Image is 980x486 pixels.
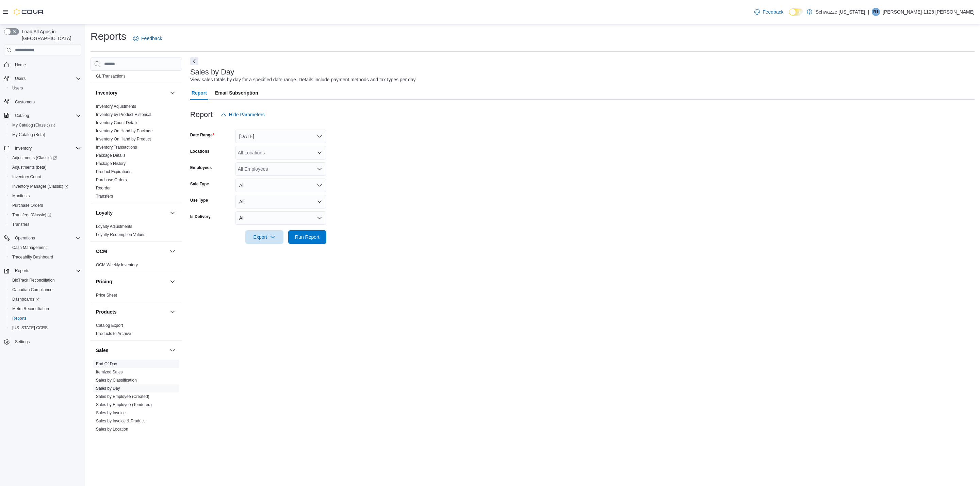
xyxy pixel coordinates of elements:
[96,104,136,109] span: Inventory Adjustments
[12,132,45,137] span: My Catalog (Beta)
[15,76,26,81] span: Users
[19,28,81,42] span: Load All Apps in [GEOGRAPHIC_DATA]
[7,243,84,252] button: Cash Management
[96,262,138,268] span: OCM Weekly Inventory
[10,286,81,294] span: Canadian Compliance
[12,74,28,83] button: Users
[96,292,117,298] span: Price Sheet
[12,245,47,250] span: Cash Management
[12,212,51,218] span: Transfers (Classic)
[10,295,42,303] a: Dashboards
[12,85,23,91] span: Users
[91,30,126,43] h1: Reports
[96,177,127,183] span: Purchase Orders
[96,74,126,79] a: GL Transactions
[96,112,151,117] span: Inventory by Product Historical
[190,132,214,138] label: Date Range
[12,234,81,242] span: Operations
[91,360,182,477] div: Sales
[10,324,81,332] span: Washington CCRS
[789,9,803,16] input: Dark Mode
[96,248,107,255] h3: OCM
[12,122,55,128] span: My Catalog (Classic)
[96,435,144,440] span: Sales by Location per Day
[96,210,167,216] button: Loyalty
[96,347,167,354] button: Sales
[15,268,29,273] span: Reports
[317,166,322,172] button: Open list of options
[96,137,151,141] a: Inventory On Hand by Product
[10,244,49,252] a: Cash Management
[1,144,84,153] button: Inventory
[96,224,132,229] a: Loyalty Adjustments
[12,61,29,69] a: Home
[96,145,137,150] span: Inventory Transactions
[7,83,84,93] button: Users
[190,76,417,83] div: View sales totals by day for a specified date range. Details include payment methods and tax type...
[96,161,126,166] a: Package History
[190,214,211,219] label: Is Delivery
[7,304,84,314] button: Metrc Reconciliation
[12,287,52,292] span: Canadian Compliance
[96,120,138,125] a: Inventory Count Details
[10,131,81,139] span: My Catalog (Beta)
[190,149,210,154] label: Locations
[7,172,84,182] button: Inventory Count
[7,163,84,172] button: Adjustments (beta)
[96,361,117,367] span: End Of Day
[317,150,322,155] button: Open list of options
[96,89,117,96] h3: Inventory
[10,305,52,313] a: Metrc Reconciliation
[190,68,234,76] h3: Sales by Day
[91,102,182,203] div: Inventory
[96,402,152,407] a: Sales by Employee (Tendered)
[4,57,81,364] nav: Complex example
[96,378,137,383] a: Sales by Classification
[96,435,144,440] a: Sales by Location per Day
[10,201,81,210] span: Purchase Orders
[96,308,167,315] button: Products
[96,224,132,229] span: Loyalty Adjustments
[1,74,84,83] button: Users
[7,201,84,210] button: Purchase Orders
[235,195,326,208] button: All
[10,173,81,181] span: Inventory Count
[12,337,81,346] span: Settings
[96,378,137,383] span: Sales by Classification
[15,113,29,118] span: Catalog
[10,163,81,171] span: Adjustments (beta)
[168,346,177,354] button: Sales
[12,234,38,242] button: Operations
[12,98,37,106] a: Customers
[96,323,123,328] a: Catalog Export
[12,306,49,312] span: Metrc Reconciliation
[10,324,50,332] a: [US_STATE] CCRS
[229,111,265,118] span: Hide Parameters
[190,181,209,187] label: Sale Type
[872,8,880,16] div: Rebekah-1128 Castillo
[12,184,68,189] span: Inventory Manager (Classic)
[192,86,207,100] span: Report
[190,198,208,203] label: Use Type
[10,276,81,284] span: BioTrack Reconciliation
[295,234,320,240] span: Run Report
[96,232,145,237] a: Loyalty Redemption Values
[288,230,326,244] button: Run Report
[15,62,26,68] span: Home
[96,153,126,158] span: Package Details
[12,267,81,275] span: Reports
[130,32,165,45] a: Feedback
[96,161,126,166] span: Package History
[168,278,177,286] button: Pricing
[218,108,267,121] button: Hide Parameters
[96,210,113,216] h3: Loyalty
[7,275,84,285] button: BioTrack Reconciliation
[96,323,123,328] span: Catalog Export
[96,362,117,366] a: End Of Day
[12,174,41,180] span: Inventory Count
[763,9,783,15] span: Feedback
[96,263,138,267] a: OCM Weekly Inventory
